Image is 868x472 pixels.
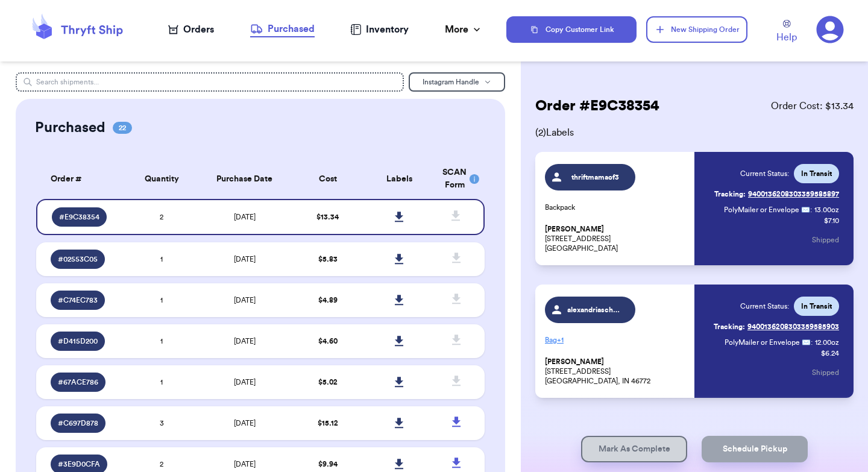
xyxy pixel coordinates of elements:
span: In Transit [801,301,832,311]
a: Help [776,20,797,45]
button: Schedule Pickup [702,436,808,462]
span: # 67ACE786 [58,377,98,387]
span: Help [776,30,797,45]
h2: Purchased [35,118,105,137]
th: Order # [36,159,126,199]
th: Purchase Date [198,159,292,199]
span: $ 9.94 [318,461,338,468]
span: 2 [160,461,163,468]
span: $ 13.34 [316,213,339,221]
span: 1 [160,297,163,304]
div: SCAN Form [442,166,470,192]
button: Shipped [812,359,839,386]
span: [DATE] [234,256,256,263]
span: PolyMailer or Envelope ✉️ [724,206,810,213]
span: PolyMailer or Envelope ✉️ [725,339,811,346]
span: ( 2 ) Labels [535,125,854,140]
span: # 02553C05 [58,254,98,264]
a: Inventory [350,22,409,37]
a: Orders [168,22,214,37]
span: [DATE] [234,213,256,221]
span: [PERSON_NAME] [545,357,604,367]
p: [STREET_ADDRESS] [GEOGRAPHIC_DATA] [545,224,687,253]
span: : [811,338,813,347]
span: : [810,205,812,215]
span: $ 4.60 [318,338,338,345]
span: # 3E9D0CFA [58,459,100,469]
button: New Shipping Order [646,16,747,43]
span: # C697D878 [58,418,98,428]
th: Labels [363,159,435,199]
span: $ 5.83 [318,256,338,263]
span: In Transit [801,169,832,178]
span: 2 [160,213,163,221]
p: $ 7.10 [824,216,839,225]
span: 12.00 oz [815,338,839,347]
span: [DATE] [234,461,256,468]
span: # D415D200 [58,336,98,346]
span: Current Status: [740,169,789,178]
span: 22 [113,122,132,134]
span: Current Status: [740,301,789,311]
button: Shipped [812,227,839,253]
span: Order Cost: $ 13.34 [771,99,854,113]
button: Mark As Complete [581,436,687,462]
span: Tracking: [714,322,745,332]
div: Purchased [250,22,315,36]
p: [STREET_ADDRESS] [GEOGRAPHIC_DATA], IN 46772 [545,357,687,386]
span: 1 [160,338,163,345]
span: $ 15.12 [318,420,338,427]
span: # E9C38354 [59,212,99,222]
span: thriftmamaof3 [567,172,624,182]
span: alexandriaschwaller [567,305,624,315]
span: [DATE] [234,379,256,386]
a: Tracking:9400136208303359585903 [714,317,839,336]
a: Purchased [250,22,315,37]
span: 13.00 oz [814,205,839,215]
p: Bag [545,330,687,350]
span: 3 [160,420,164,427]
th: Cost [292,159,363,199]
span: [DATE] [234,297,256,304]
span: # C74EC783 [58,295,98,305]
input: Search shipments... [16,72,404,92]
span: [PERSON_NAME] [545,225,604,234]
span: [DATE] [234,338,256,345]
span: 1 [160,256,163,263]
span: + 1 [557,336,564,344]
button: Copy Customer Link [506,16,637,43]
span: $ 4.89 [318,297,338,304]
span: $ 5.02 [318,379,338,386]
th: Quantity [126,159,198,199]
span: [DATE] [234,420,256,427]
a: Tracking:9400136208303359585897 [714,184,839,204]
div: More [445,22,483,37]
p: $ 6.24 [821,348,839,358]
span: Tracking: [714,189,746,199]
button: Instagram Handle [409,72,505,92]
h2: Order # E9C38354 [535,96,659,116]
span: 1 [160,379,163,386]
p: Backpack [545,203,687,212]
span: Instagram Handle [423,78,479,86]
